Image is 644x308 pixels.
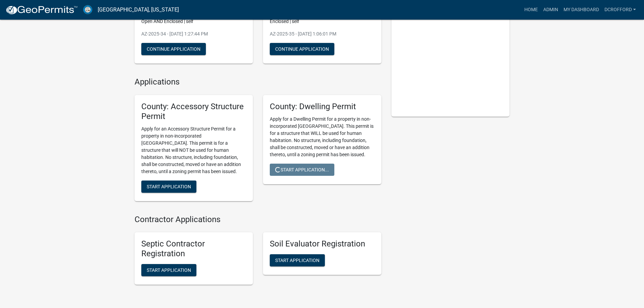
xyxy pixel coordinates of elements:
p: AZ-2025-34 - [DATE] 1:27:44 PM [141,30,246,38]
a: Admin [541,3,561,16]
button: Continue Application [141,43,206,55]
h5: Septic Contractor Registration [141,239,246,259]
span: Start Application [147,184,191,189]
wm-workflow-list-section: Applications [135,77,381,206]
button: Start Application [141,181,196,193]
button: Start Application [270,254,325,266]
p: Apply for an Accessory Structure Permit for a property in non-incorporated [GEOGRAPHIC_DATA]. Thi... [141,125,246,175]
h4: Applications [135,77,381,87]
p: Apply for a Dwelling Permit for a property in non-incorporated [GEOGRAPHIC_DATA]. This permit is ... [270,116,375,158]
a: [GEOGRAPHIC_DATA], [US_STATE] [98,4,179,16]
h5: County: Accessory Structure Permit [141,102,246,121]
a: dcrofford [602,3,639,16]
wm-workflow-list-section: Contractor Applications [135,215,381,290]
button: Start Application... [270,164,334,176]
button: Start Application [141,264,196,276]
span: Start Application [275,258,319,263]
span: Start Application [147,267,191,273]
span: Start Application... [275,167,329,172]
img: Custer County, Colorado [83,5,92,14]
a: Home [522,3,541,16]
h5: County: Dwelling Permit [270,102,375,112]
h5: Soil Evaluator Registration [270,239,375,249]
button: Continue Application [270,43,334,55]
h4: Contractor Applications [135,215,381,224]
p: AZ-2025-35 - [DATE] 1:06:01 PM [270,30,375,38]
a: My Dashboard [561,3,602,16]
